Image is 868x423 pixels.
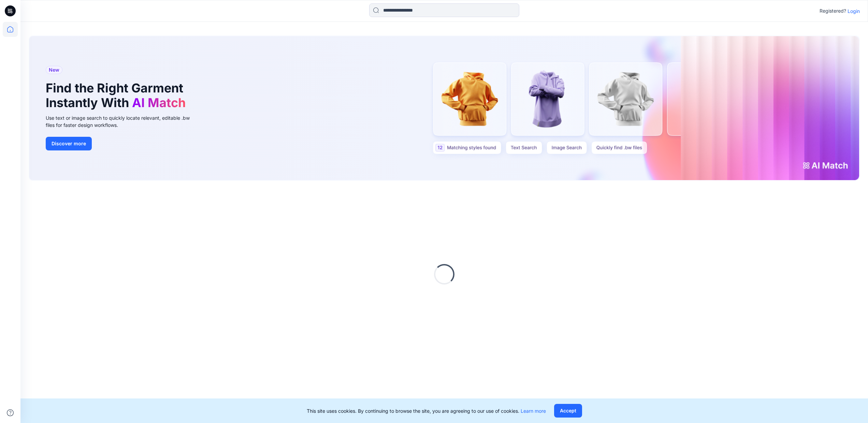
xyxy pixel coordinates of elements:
[521,408,546,414] a: Learn more
[49,66,59,74] span: New
[554,404,582,418] button: Accept
[848,8,860,15] p: Login
[820,7,846,15] p: Registered?
[46,137,92,150] button: Discover more
[307,407,546,414] p: This site uses cookies. By continuing to browse the site, you are agreeing to our use of cookies.
[132,95,186,110] span: AI Match
[46,81,189,110] h1: Find the Right Garment Instantly With
[46,114,199,129] div: Use text or image search to quickly locate relevant, editable .bw files for faster design workflows.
